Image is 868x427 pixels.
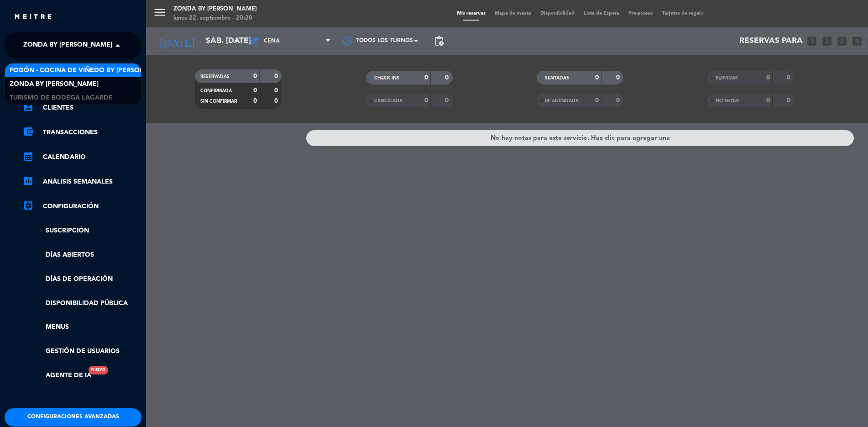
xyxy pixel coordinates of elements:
span: Zonda by [PERSON_NAME] [23,36,112,55]
a: account_balance_walletTransacciones [23,127,141,138]
i: account_box [23,101,34,112]
a: Disponibilidad pública [23,298,141,309]
a: Días de Operación [23,274,141,285]
span: Turismo de Bodega Lagarde [10,93,113,103]
a: Días abiertos [23,250,141,260]
i: calendar_month [23,151,34,162]
a: assessmentANÁLISIS SEMANALES [23,176,141,187]
span: Fogón - Cocina de viñedo by [PERSON_NAME] [10,65,169,76]
a: Configuración [23,201,141,212]
i: account_balance_wallet [23,126,34,137]
a: account_boxClientes [23,102,141,113]
a: Gestión de usuarios [23,346,141,357]
a: Menus [23,322,141,332]
img: MEITRE [14,14,52,21]
a: Suscripción [23,226,141,236]
button: Configuraciones avanzadas [5,408,141,427]
i: settings_applications [23,200,34,211]
a: Agente de IANuevo [23,370,91,381]
div: Nuevo [89,366,108,374]
span: Zonda by [PERSON_NAME] [10,79,99,90]
a: calendar_monthCalendario [23,152,141,163]
i: assessment [23,175,34,186]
